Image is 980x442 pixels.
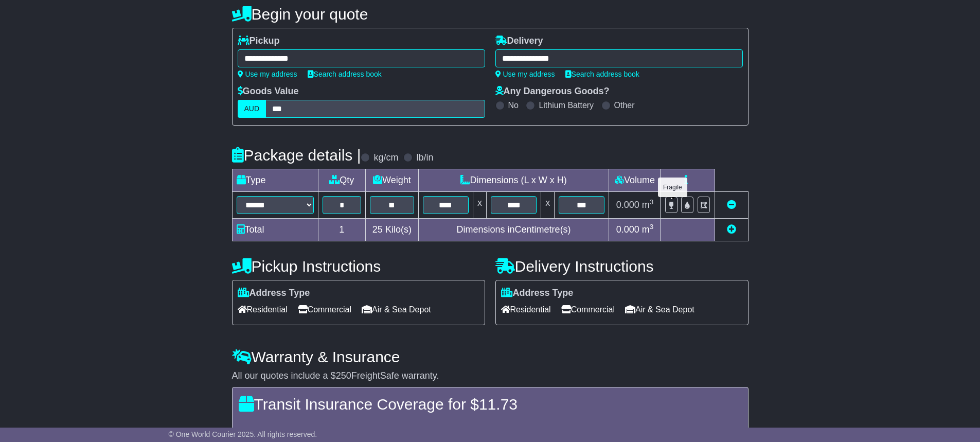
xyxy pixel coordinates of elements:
span: m [642,224,654,235]
a: Add new item [727,224,736,235]
td: Dimensions (L x W x H) [418,169,609,192]
label: Goods Value [238,86,299,97]
label: kg/cm [373,152,398,164]
td: Weight [366,169,419,192]
label: Any Dangerous Goods? [495,86,610,97]
span: Residential [238,302,288,317]
div: All our quotes include a $ FreightSafe warranty. [232,370,749,382]
td: Volume [609,169,661,192]
td: Dimensions in Centimetre(s) [418,219,609,241]
span: Residential [501,302,551,317]
td: Kilo(s) [366,219,419,241]
a: Search address book [308,70,382,78]
span: 25 [372,224,383,235]
span: 11.73 [479,396,518,413]
sup: 3 [650,223,654,231]
sup: 3 [650,198,654,206]
label: AUD [238,100,266,118]
label: lb/in [416,152,433,164]
label: Delivery [495,36,543,47]
td: Total [232,219,318,241]
td: x [473,192,486,219]
a: Use my address [495,70,555,78]
span: © One World Courier 2025. All rights reserved. [169,430,317,438]
td: Type [232,169,318,192]
label: Pickup [238,36,280,47]
td: 1 [318,219,366,241]
label: Lithium Battery [539,100,594,110]
td: Qty [318,169,366,192]
a: Search address book [565,70,639,78]
span: Commercial [298,302,351,317]
label: Address Type [501,288,574,299]
span: Air & Sea Depot [625,302,694,317]
span: Commercial [561,302,615,317]
span: 250 [336,370,351,381]
td: x [541,192,555,219]
label: Other [614,100,635,110]
span: m [642,200,654,210]
label: Address Type [238,288,310,299]
a: Use my address [238,70,297,78]
label: No [508,100,519,110]
h4: Pickup Instructions [232,258,485,275]
span: 0.000 [616,224,639,235]
span: Air & Sea Depot [362,302,431,317]
h4: Delivery Instructions [495,258,749,275]
h4: Package details | [232,147,361,164]
span: 0.000 [616,200,639,210]
h4: Transit Insurance Coverage for $ [239,396,742,413]
h4: Begin your quote [232,6,749,23]
a: Remove this item [727,200,736,210]
div: Fragile [658,178,687,197]
h4: Warranty & Insurance [232,348,749,365]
